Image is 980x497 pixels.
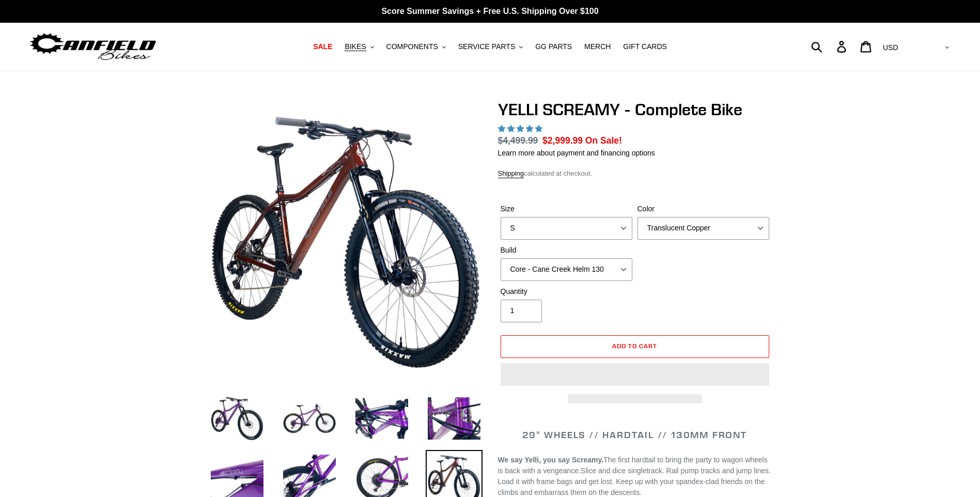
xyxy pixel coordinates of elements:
img: Load image into Gallery viewer, YELLI SCREAMY - Complete Bike [426,390,483,447]
span: 5.00 stars [498,125,545,133]
input: Search [817,35,843,58]
span: BIKES [345,42,366,51]
button: BIKES [339,40,379,54]
label: Color [637,204,769,214]
img: Canfield Bikes [28,30,158,63]
span: SERVICE PARTS [458,42,515,51]
button: Add to cart [501,335,769,358]
span: GG PARTS [535,42,572,51]
b: We say Yelli, you say Screamy. [498,456,604,464]
a: Learn more about payment and financing options [498,149,655,157]
span: $2,999.99 [542,135,583,146]
img: Load image into Gallery viewer, YELLI SCREAMY - Complete Bike [281,390,338,447]
label: Quantity [501,286,632,297]
span: On Sale! [585,134,622,147]
span: MERCH [584,42,611,51]
button: SERVICE PARTS [453,40,528,54]
a: SALE [308,40,337,54]
img: YELLI SCREAMY - Complete Bike [211,102,480,371]
h1: YELLI SCREAMY - Complete Bike [498,100,772,119]
s: $4,499.99 [498,135,538,146]
button: COMPONENTS [381,40,451,54]
span: GIFT CARDS [623,42,667,51]
a: Shipping [498,169,524,178]
div: calculated at checkout. [498,168,772,179]
img: Load image into Gallery viewer, YELLI SCREAMY - Complete Bike [353,390,410,447]
label: Build [501,245,632,256]
span: Add to cart [612,342,657,350]
a: GIFT CARDS [618,40,672,54]
span: SALE [313,42,332,51]
img: Load image into Gallery viewer, YELLI SCREAMY - Complete Bike [209,390,266,447]
label: Size [501,204,632,214]
span: 29" WHEELS // HARDTAIL // 130MM FRONT [522,429,747,441]
a: GG PARTS [530,40,577,54]
span: The first hardtail to bring the party to wagon wheels is back with a vengeance. [498,456,768,475]
a: MERCH [579,40,616,54]
span: COMPONENTS [386,42,438,51]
